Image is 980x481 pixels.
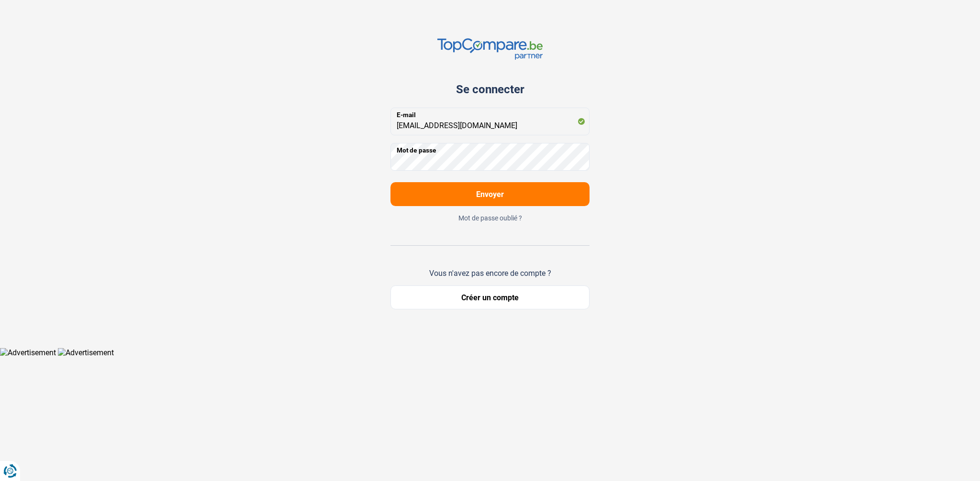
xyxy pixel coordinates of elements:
img: TopCompare.be [437,38,543,60]
div: Se connecter [390,83,590,96]
button: Créer un compte [390,285,590,309]
button: Mot de passe oublié ? [390,214,590,222]
span: Envoyer [476,190,504,199]
img: Advertisement [58,348,114,357]
div: Vous n'avez pas encore de compte ? [390,269,590,278]
button: Envoyer [390,182,590,206]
